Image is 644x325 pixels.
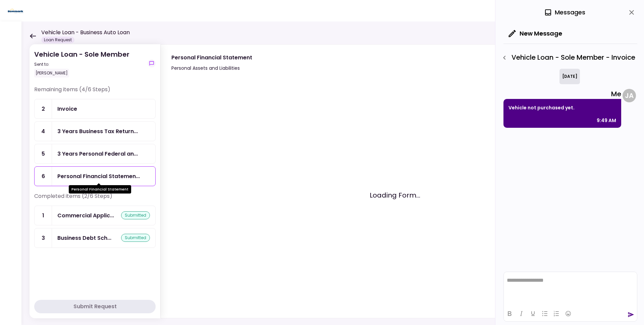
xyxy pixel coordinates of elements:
[171,83,618,307] div: Loading Form...
[34,206,156,225] a: 1Commercial Applicationsubmitted
[504,272,637,306] iframe: Rich Text Area
[34,144,156,164] a: 53 Years Personal Federal and State Tax Returns
[34,86,156,99] div: Remaining items (4/6 Steps)
[544,7,585,17] div: Messages
[34,121,156,141] a: 43 Years Business Tax Returns
[504,309,515,318] button: Bold
[35,122,52,141] div: 4
[34,69,69,77] div: [PERSON_NAME]
[57,234,111,242] div: Business Debt Schedule
[34,99,156,119] a: 2Invoice
[7,6,24,16] img: Partner icon
[69,185,131,194] div: Personal Financial Statement
[597,116,616,124] div: 9:49 AM
[539,309,550,318] button: Bullet list
[35,228,52,248] div: 3
[527,309,539,318] button: Underline
[562,309,574,318] button: Emojis
[121,211,150,219] div: submitted
[121,234,150,242] div: submitted
[559,69,580,84] div: [DATE]
[160,44,631,318] div: Personal Financial StatementPersonal Assets and Liabilitiesshow-messagesLoading Form...
[73,303,117,311] div: Submit Request
[34,228,156,248] a: 3Business Debt Schedulesubmitted
[626,7,637,18] button: close
[34,192,156,206] div: Completed items (2/6 Steps)
[516,309,527,318] button: Italic
[41,29,130,37] h1: Vehicle Loan - Business Auto Loan
[499,52,637,63] div: Vehicle Loan - Sole Member - Invoice
[551,309,562,318] button: Numbered list
[57,105,77,113] div: Invoice
[34,166,156,186] a: 6Personal Financial Statement
[57,172,140,180] div: Personal Financial Statement
[628,311,634,318] button: send
[35,206,52,225] div: 1
[503,25,568,42] button: New Message
[34,300,156,313] button: Submit Request
[148,59,156,67] button: show-messages
[34,61,129,67] div: Sent to:
[171,53,252,62] div: Personal Financial Statement
[35,99,52,118] div: 2
[57,211,114,220] div: Commercial Application
[34,49,129,77] div: Vehicle Loan - Sole Member
[503,89,621,99] div: Me
[57,150,138,158] div: 3 Years Personal Federal and State Tax Returns
[41,37,74,43] div: Loan Request
[508,104,616,112] p: Vehicle not purchased yet.
[171,64,252,72] div: Personal Assets and Liabilities
[57,127,138,136] div: 3 Years Business Tax Returns
[623,89,636,102] div: J A
[35,167,52,186] div: 6
[35,144,52,163] div: 5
